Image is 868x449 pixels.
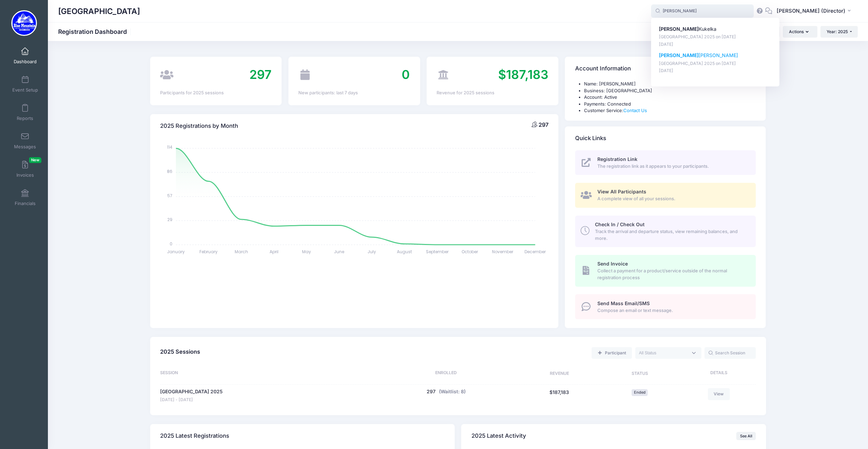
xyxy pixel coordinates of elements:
tspan: October [462,249,478,255]
h4: Quick Links [575,128,606,148]
tspan: December [524,249,546,255]
li: Customer Service: [584,107,756,114]
span: Ended [632,389,648,396]
input: Search Session [704,347,756,359]
tspan: January [167,249,185,255]
tspan: 86 [167,168,172,174]
div: Session [160,370,375,378]
a: View All Participants A complete view of all your sessions. [575,183,756,208]
tspan: February [199,249,218,255]
span: View All Participants [597,189,646,194]
span: Send Invoice [597,261,628,267]
span: Collect a payment for a product/service outside of the normal registration process [597,268,748,281]
tspan: 0 [170,241,172,246]
input: Search by First Name, Last Name, or Email... [651,4,754,18]
tspan: 29 [167,217,172,222]
div: Enrolled [375,370,518,378]
div: Revenue for 2025 sessions [437,90,548,96]
span: 0 [402,67,410,82]
span: Compose an email or text message. [597,307,748,314]
span: A complete view of all your sessions. [597,195,748,202]
button: 297 [427,388,436,395]
button: (Waitlist: 8) [439,388,466,395]
span: Send Mass Email/SMS [597,300,650,306]
tspan: September [426,249,449,255]
span: Check In / Check Out [595,221,645,227]
button: [PERSON_NAME] (Director) [772,3,858,19]
span: Registration Link [597,156,637,162]
h4: 2025 Registrations by Month [160,116,238,136]
tspan: March [234,249,248,255]
a: Financials [9,186,41,209]
p: [GEOGRAPHIC_DATA] 2025 on [DATE] [659,34,772,40]
span: Invoices [16,172,34,178]
li: Name: [PERSON_NAME] [584,81,756,87]
h4: 2025 Latest Activity [471,426,526,446]
div: Revenue [518,370,601,378]
a: Event Setup [9,72,41,96]
strong: [PERSON_NAME] [659,26,699,32]
tspan: April [269,249,278,255]
a: Send Mass Email/SMS Compose an email or text message. [575,294,756,319]
h1: Registration Dashboard [58,28,133,35]
textarea: Search [639,350,688,356]
tspan: November [492,249,514,255]
a: [GEOGRAPHIC_DATA] 2025 [160,388,223,395]
span: 297 [539,121,548,128]
p: [DATE] [659,68,772,74]
p: [PERSON_NAME] [659,52,772,59]
span: New [29,157,41,163]
span: Financials [15,201,36,206]
p: [GEOGRAPHIC_DATA] 2025 on [DATE] [659,60,772,67]
h4: 2025 Latest Registrations [160,426,229,446]
span: 297 [249,67,272,82]
li: Payments: Connected [584,101,756,108]
a: See All [736,432,756,440]
div: Participants for 2025 sessions [160,90,272,96]
span: Reports [17,115,33,121]
span: 2025 Sessions [160,348,200,355]
h1: [GEOGRAPHIC_DATA] [58,3,140,19]
li: Business: [GEOGRAPHIC_DATA] [584,87,756,94]
div: $187,183 [518,388,601,403]
span: The registration link as it appears to your participants. [597,163,748,170]
li: Account: Active [584,94,756,101]
a: Send Invoice Collect a payment for a product/service outside of the normal registration process [575,255,756,286]
tspan: July [367,249,376,255]
span: Messages [14,144,36,150]
div: New participants: last 7 days [298,90,410,96]
a: Check In / Check Out Track the arrival and departure status, view remaining balances, and more. [575,216,756,247]
a: Contact Us [623,108,647,113]
a: Messages [9,129,41,153]
span: $187,183 [498,67,548,82]
button: Actions [783,26,817,38]
p: [DATE] [659,41,772,48]
a: View [708,388,730,400]
span: [PERSON_NAME] (Director) [777,7,845,15]
p: Kukelka [659,26,772,33]
tspan: 57 [167,192,172,198]
tspan: May [302,249,311,255]
tspan: 114 [167,144,172,150]
span: Event Setup [12,87,38,93]
a: InvoicesNew [9,157,41,181]
img: Blue Mountain Cross Country Camp [11,10,37,36]
span: Year: 2025 [827,29,848,34]
a: Registration Link The registration link as it appears to your participants. [575,150,756,175]
a: Reports [9,100,41,124]
tspan: August [397,249,412,255]
a: Dashboard [9,44,41,68]
h4: Account Information [575,59,631,79]
span: Dashboard [14,59,37,65]
div: Details [678,370,756,378]
strong: [PERSON_NAME] [659,52,699,58]
span: Track the arrival and departure status, view remaining balances, and more. [595,228,748,242]
span: [DATE] - [DATE] [160,397,223,403]
a: Add a new manual registration [592,347,632,359]
div: Status [601,370,678,378]
tspan: June [334,249,344,255]
button: Year: 2025 [820,26,858,38]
